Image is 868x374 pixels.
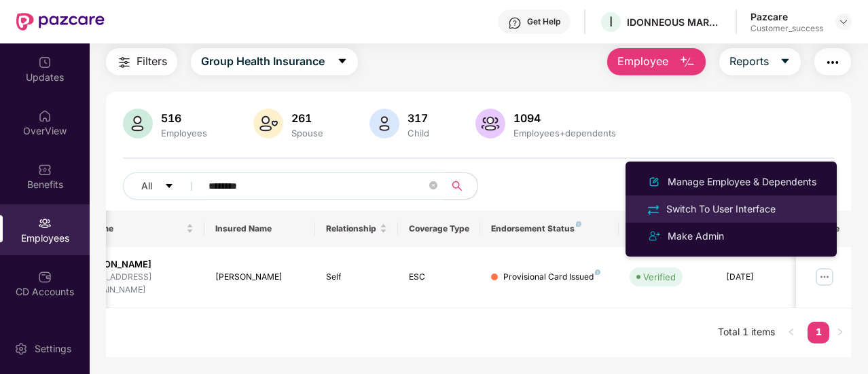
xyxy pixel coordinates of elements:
[369,109,399,138] img: svg+xml;base64,PHN2ZyB4bWxucz0iaHR0cDovL3d3dy53My5vcmcvMjAwMC9zdmciIHhtbG5zOnhsaW5rPSJodHRwOi8vd3...
[123,109,153,138] img: svg+xml;base64,PHN2ZyB4bWxucz0iaHR0cDovL3d3dy53My5vcmcvMjAwMC9zdmciIHhtbG5zOnhsaW5rPSJodHRwOi8vd3...
[838,16,849,27] img: svg+xml;base64,PHN2ZyBpZD0iRHJvcGRvd24tMzJ4MzIiIHhtbG5zPSJodHRwOi8vd3d3LnczLm9yZy8yMDAwL3N2ZyIgd2...
[123,172,206,200] button: Allcaret-down
[429,181,437,189] span: close-circle
[137,53,167,70] span: Filters
[39,210,204,247] th: Employee Name
[38,109,52,123] img: svg+xml;base64,PHN2ZyBpZD0iSG9tZSIgeG1sbnM9Imh0dHA6Ly93d3cudzMub3JnLzIwMDAvc3ZnIiB3aWR0aD0iMjAiIG...
[38,163,52,176] img: svg+xml;base64,PHN2ZyBpZD0iQmVuZWZpdHMiIHhtbG5zPSJodHRwOi8vd3d3LnczLm9yZy8yMDAwL3N2ZyIgd2lkdGg9Ij...
[191,48,358,75] button: Group Health Insurancecaret-down
[729,53,769,70] span: Reports
[79,258,194,271] div: [PERSON_NAME]
[503,271,600,284] div: Provisional Card Issued
[751,10,823,23] div: Pazcare
[444,172,478,200] button: search
[116,54,132,71] img: svg+xml;base64,PHN2ZyB4bWxucz0iaHR0cDovL3d3dy53My5vcmcvMjAwMC9zdmciIHdpZHRoPSIyNCIgaGVpZ2h0PSIyNC...
[643,270,676,284] div: Verified
[326,223,377,234] span: Relationship
[409,271,470,284] div: ESC
[141,179,152,193] span: All
[627,16,722,29] div: IDONNEOUS MARKETING SERVICES PRIVATE LIMITED ( [GEOGRAPHIC_DATA])
[444,181,471,191] span: search
[664,202,778,217] div: Switch To User Interface
[164,181,174,192] span: caret-down
[204,210,315,247] th: Insured Name
[14,342,28,356] img: svg+xml;base64,PHN2ZyBpZD0iU2V0dGluZy0yMHgyMCIgeG1sbnM9Imh0dHA6Ly93d3cudzMub3JnLzIwMDAvc3ZnIiB3aW...
[511,128,619,138] div: Employees+dependents
[475,109,505,138] img: svg+xml;base64,PHN2ZyB4bWxucz0iaHR0cDovL3d3dy53My5vcmcvMjAwMC9zdmciIHhtbG5zOnhsaW5rPSJodHRwOi8vd3...
[787,328,795,336] span: left
[215,271,304,284] div: [PERSON_NAME]
[38,270,52,284] img: svg+xml;base64,PHN2ZyBpZD0iQ0RfQWNjb3VudHMiIGRhdGEtbmFtZT0iQ0QgQWNjb3VudHMiIHhtbG5zPSJodHRwOi8vd3...
[16,13,105,31] img: New Pazcare Logo
[825,54,841,71] img: svg+xml;base64,PHN2ZyB4bWxucz0iaHR0cDovL3d3dy53My5vcmcvMjAwMC9zdmciIHdpZHRoPSIyNCIgaGVpZ2h0PSIyNC...
[31,342,75,356] div: Settings
[719,48,801,75] button: Reportscaret-down
[79,271,194,297] div: [EMAIL_ADDRESS][DOMAIN_NAME]
[508,16,522,30] img: svg+xml;base64,PHN2ZyBpZD0iSGVscC0zMngzMiIgeG1sbnM9Imh0dHA6Ly93d3cudzMub3JnLzIwMDAvc3ZnIiB3aWR0aD...
[315,210,398,247] th: Relationship
[780,322,802,343] li: Previous Page
[665,174,819,189] div: Manage Employee & Dependents
[289,128,326,138] div: Spouse
[158,111,210,125] div: 516
[646,228,662,244] img: svg+xml;base64,PHN2ZyB4bWxucz0iaHR0cDovL3d3dy53My5vcmcvMjAwMC9zdmciIHdpZHRoPSIyNCIgaGVpZ2h0PSIyNC...
[679,54,695,71] img: svg+xml;base64,PHN2ZyB4bWxucz0iaHR0cDovL3d3dy53My5vcmcvMjAwMC9zdmciIHhtbG5zOnhsaW5rPSJodHRwOi8vd3...
[337,56,348,68] span: caret-down
[326,271,387,284] div: Self
[405,111,432,125] div: 317
[511,111,619,125] div: 1094
[38,56,52,69] img: svg+xml;base64,PHN2ZyBpZD0iVXBkYXRlZCIgeG1sbnM9Imh0dHA6Ly93d3cudzMub3JnLzIwMDAvc3ZnIiB3aWR0aD0iMj...
[646,174,662,190] img: svg+xml;base64,PHN2ZyB4bWxucz0iaHR0cDovL3d3dy53My5vcmcvMjAwMC9zdmciIHhtbG5zOnhsaW5rPSJodHRwOi8vd3...
[814,266,835,288] img: manageButton
[808,322,829,343] li: 1
[491,223,607,234] div: Endorsement Status
[201,53,325,70] span: Group Health Insurance
[808,322,829,342] a: 1
[50,223,183,234] span: Employee Name
[780,322,802,343] button: left
[106,48,177,75] button: Filters
[829,322,851,343] button: right
[289,111,326,125] div: 261
[576,221,581,227] img: svg+xml;base64,PHN2ZyB4bWxucz0iaHR0cDovL3d3dy53My5vcmcvMjAwMC9zdmciIHdpZHRoPSI4IiBoZWlnaHQ9IjgiIH...
[751,23,823,34] div: Customer_success
[609,14,613,30] span: I
[726,271,787,284] div: [DATE]
[253,109,283,138] img: svg+xml;base64,PHN2ZyB4bWxucz0iaHR0cDovL3d3dy53My5vcmcvMjAwMC9zdmciIHhtbG5zOnhsaW5rPSJodHRwOi8vd3...
[158,128,210,138] div: Employees
[665,229,727,244] div: Make Admin
[398,210,481,247] th: Coverage Type
[405,128,432,138] div: Child
[607,48,706,75] button: Employee
[527,16,560,27] div: Get Help
[38,217,52,230] img: svg+xml;base64,PHN2ZyBpZD0iRW1wbG95ZWVzIiB4bWxucz0iaHR0cDovL3d3dy53My5vcmcvMjAwMC9zdmciIHdpZHRoPS...
[718,322,775,343] li: Total 1 items
[429,180,437,193] span: close-circle
[646,202,661,217] img: svg+xml;base64,PHN2ZyB4bWxucz0iaHR0cDovL3d3dy53My5vcmcvMjAwMC9zdmciIHdpZHRoPSIyNCIgaGVpZ2h0PSIyNC...
[595,269,600,275] img: svg+xml;base64,PHN2ZyB4bWxucz0iaHR0cDovL3d3dy53My5vcmcvMjAwMC9zdmciIHdpZHRoPSI4IiBoZWlnaHQ9IjgiIH...
[836,328,844,336] span: right
[780,56,791,68] span: caret-down
[829,322,851,343] li: Next Page
[617,53,668,70] span: Employee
